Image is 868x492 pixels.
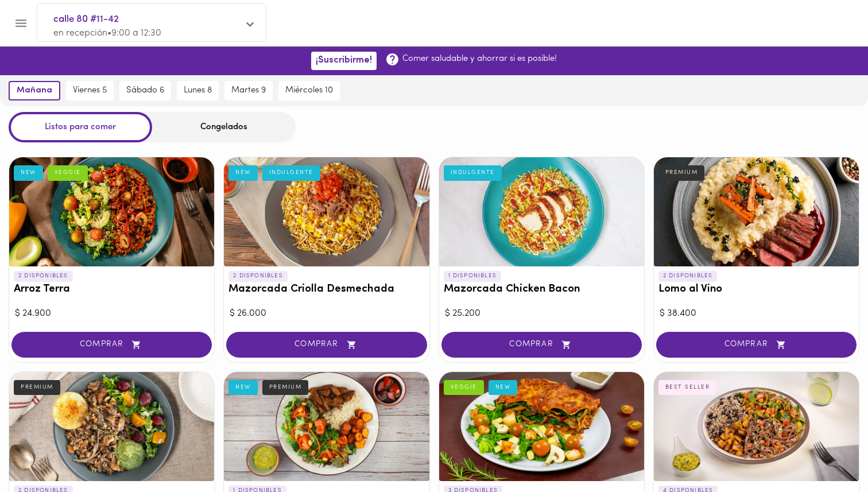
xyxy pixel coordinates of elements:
div: PREMIUM [658,165,705,180]
span: COMPRAR [671,340,842,350]
div: Mazorcada Criolla Desmechada [224,157,429,266]
span: ¡Suscribirme! [316,55,372,66]
div: Mazorcada Chicken Bacon [439,157,644,266]
div: NEW [489,380,518,395]
span: en recepción • 9:00 a 12:30 [53,29,161,38]
div: INDULGENTE [262,165,320,180]
button: sábado 6 [119,81,171,100]
div: $ 26.000 [230,307,423,320]
div: NEW [228,380,258,395]
span: martes 9 [231,86,266,96]
button: ¡Suscribirme! [311,52,377,69]
button: COMPRAR [11,332,212,358]
h3: Arroz Terra [14,284,210,296]
div: $ 25.200 [445,307,638,320]
button: viernes 5 [66,81,114,100]
p: 2 DISPONIBLES [228,271,288,281]
div: NEW [228,165,258,180]
button: miércoles 10 [278,81,340,100]
button: lunes 8 [177,81,219,100]
div: $ 38.400 [660,307,853,320]
span: COMPRAR [456,340,627,350]
div: VEGGIE [48,165,88,180]
div: Ropa Vieja [654,372,859,481]
p: Comer saludable y ahorrar si es posible! [402,53,557,65]
span: viernes 5 [73,86,107,96]
div: $ 24.900 [15,307,208,320]
div: Bowl de Lechona [9,372,214,481]
div: INDULGENTE [444,165,502,180]
div: Lomo saltado [224,372,429,481]
span: COMPRAR [241,340,412,350]
iframe: Messagebird Livechat Widget [801,425,857,481]
div: NEW [14,165,43,180]
p: 2 DISPONIBLES [14,271,73,281]
h3: Mazorcada Chicken Bacon [444,284,640,296]
button: COMPRAR [656,332,857,358]
div: PREMIUM [262,380,309,395]
button: Menu [7,9,35,37]
div: Listos para comer [9,112,152,142]
span: miércoles 10 [285,86,333,96]
div: Lomo al Vino [654,157,859,266]
span: mañana [17,86,52,96]
button: COMPRAR [226,332,427,358]
div: BEST SELLER [658,380,717,395]
span: calle 80 #11-42 [53,12,238,27]
div: PREMIUM [14,380,60,395]
span: sábado 6 [126,86,164,96]
button: COMPRAR [441,332,642,358]
p: 2 DISPONIBLES [658,271,718,281]
div: VEGGIE [444,380,484,395]
div: Congelados [152,112,296,142]
p: 1 DISPONIBLES [444,271,502,281]
div: Musaca Veggie [439,372,644,481]
span: lunes 8 [184,86,212,96]
button: martes 9 [224,81,273,100]
div: Arroz Terra [9,157,214,266]
h3: Lomo al Vino [658,284,854,296]
h3: Mazorcada Criolla Desmechada [228,284,424,296]
span: COMPRAR [26,340,197,350]
button: mañana [9,81,60,100]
